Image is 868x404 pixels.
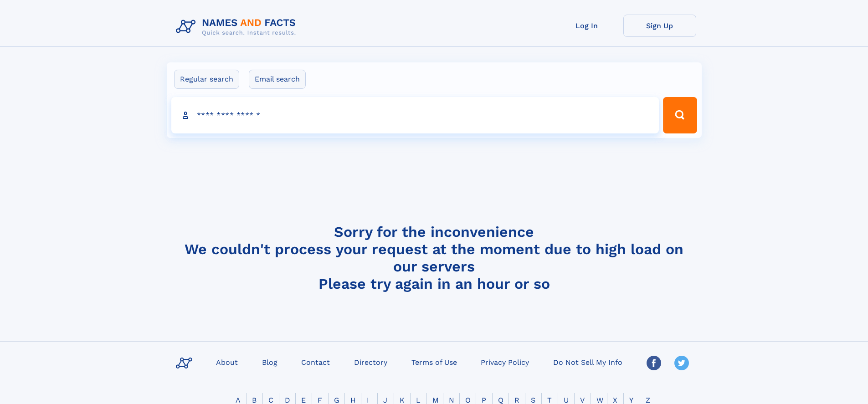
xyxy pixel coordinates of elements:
button: Search Button [663,97,697,133]
input: search input [171,97,659,133]
a: Directory [350,355,391,368]
a: Contact [298,355,334,368]
label: Email search [249,70,306,89]
img: Facebook [647,356,661,370]
img: Twitter [674,356,689,370]
label: Regular search [174,70,239,89]
a: Terms of Use [408,355,461,368]
img: Logo Names and Facts [172,15,303,39]
a: About [212,355,241,368]
a: Log In [550,15,623,37]
a: Do Not Sell My Info [550,355,626,368]
a: Blog [258,355,281,368]
a: Privacy Policy [477,355,533,368]
h4: Sorry for the inconvenience We couldn't process your request at the moment due to high load on ou... [172,223,696,292]
a: Sign Up [623,15,696,37]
